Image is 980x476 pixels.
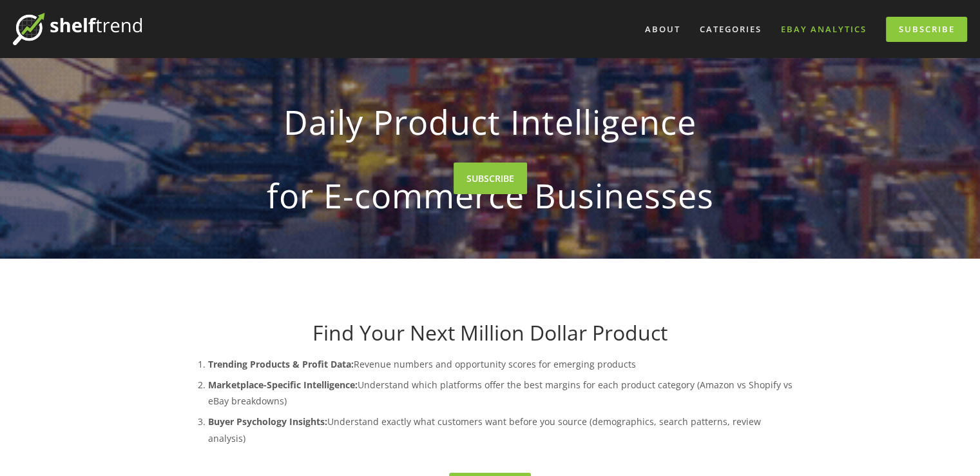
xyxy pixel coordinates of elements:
[13,13,142,45] img: ShelfTrend
[208,358,354,370] strong: Trending Products & Profit Data:
[208,379,358,391] strong: Marketplace-Specific Intelligence:
[203,92,778,152] strong: Daily Product Intelligence
[208,415,327,428] strong: Buyer Psychology Insights:
[208,377,798,409] p: Understand which platforms offer the best margins for each product category (Amazon vs Shopify vs...
[208,413,798,446] p: Understand exactly what customers want before you source (demographics, search patterns, review a...
[886,17,967,42] a: Subscribe
[637,19,689,40] a: About
[773,19,875,40] a: eBay Analytics
[182,321,798,345] h1: Find Your Next Million Dollar Product
[203,165,778,226] strong: for E-commerce Businesses
[454,163,527,194] a: SUBSCRIBE
[208,356,798,372] p: Revenue numbers and opportunity scores for emerging products
[691,19,770,40] div: Categories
